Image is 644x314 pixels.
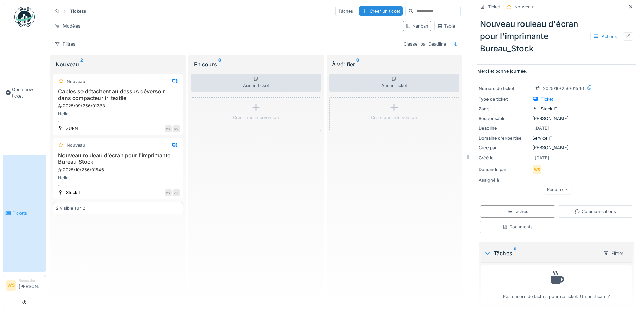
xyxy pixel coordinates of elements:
div: WS [165,189,172,196]
div: Tâches [335,6,356,16]
div: [PERSON_NAME] [479,115,634,122]
div: Zone [479,106,530,112]
div: AF [173,189,180,196]
div: Communications [575,208,616,215]
div: Réduire [544,185,572,194]
div: Stock IT [66,189,82,196]
div: Tâches [484,249,597,257]
div: Assigné à [479,177,530,184]
div: Domaine d'expertise [479,135,530,141]
div: WS [532,165,542,174]
div: WS [165,125,172,132]
a: WS Requester[PERSON_NAME] [6,278,43,294]
sup: 0 [356,60,360,68]
div: Kanban [406,23,428,29]
sup: 2 [80,60,83,68]
img: Badge_color-CXgf-gQk.svg [14,7,35,27]
div: Ticket [488,4,500,10]
div: Deadline [479,125,530,132]
div: Créé par [479,144,530,151]
div: 2 visible sur 2 [56,205,85,211]
div: Classer par Deadline [401,39,449,49]
div: Service IT [479,135,634,141]
li: [PERSON_NAME] [19,278,43,293]
div: Tâches [507,208,528,215]
div: Modèles [52,21,84,31]
div: Numéro de ticket [479,85,530,92]
div: ZUEN [66,125,78,132]
div: Pas encore de tâches pour ce ticket. Un petit café ? [486,268,627,300]
div: Stock IT [541,106,557,112]
div: [DATE] [534,125,549,132]
div: Aucun ticket [191,74,321,92]
div: Type de ticket [479,96,530,102]
div: Filtrer [600,248,626,258]
div: Créé le [479,155,530,161]
div: Filtres [52,39,78,49]
div: Nouveau [67,142,85,149]
div: Hello, j'ai reçu un pop up pour me dire que le rouleau d'écran de l'imprimante Bureau_Stock est p... [56,175,180,188]
div: [PERSON_NAME] [479,144,634,151]
h3: Nouveau rouleau d'écran pour l'imprimante Bureau_Stock [56,152,180,165]
span: Open new ticket [12,86,43,99]
div: Nouveau rouleau d'écran pour l'imprimante Bureau_Stock [477,15,636,57]
div: 2025/10/256/01546 [543,85,584,92]
div: 2025/09/256/01283 [57,103,180,109]
div: [DATE] [535,155,549,161]
div: Demandé par [479,166,530,173]
a: Open new ticket [3,31,46,155]
div: EC [173,125,180,132]
div: Documents [502,224,533,230]
li: WS [6,280,16,291]
sup: 0 [514,249,517,257]
div: Nouveau [67,78,85,85]
span: Tickets [13,210,43,216]
div: Requester [19,278,43,283]
div: En cours [194,60,318,68]
strong: Tickets [67,8,89,14]
div: Nouveau [56,60,180,68]
div: Hello, Il y a des cables le long du mur au dessus du déversoir du tri textile qui prennent réguli... [56,110,180,123]
div: Aucun ticket [329,74,459,92]
div: 2025/10/256/01546 [57,167,180,173]
div: Nouveau [514,4,533,10]
div: Ticket [541,96,553,102]
h3: Cables se détachent au dessus déversoir dans compacteur tri textile [56,88,180,101]
div: Créer un ticket [359,6,403,16]
div: Actions [590,32,620,41]
div: À vérifier [332,60,457,68]
div: Responsable [479,115,530,122]
div: Table [437,23,455,29]
a: Tickets [3,155,46,272]
div: Créer une intervention [233,114,279,121]
div: Créer une intervention [371,114,417,121]
sup: 0 [218,60,221,68]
